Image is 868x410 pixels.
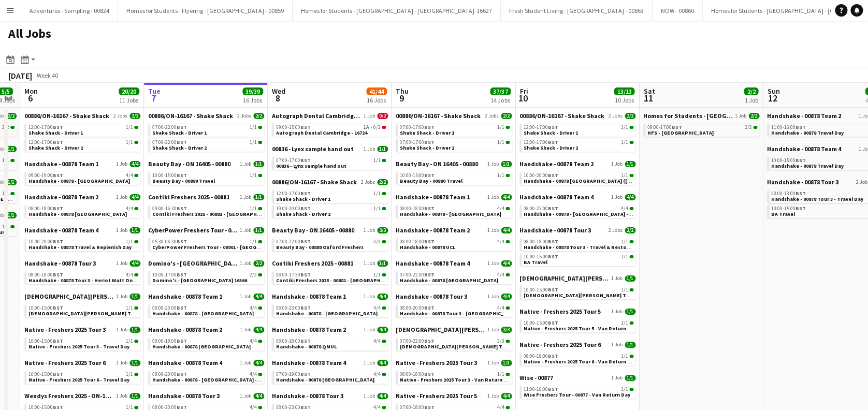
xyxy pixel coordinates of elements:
span: 07:00-17:00 [400,125,435,130]
span: Handshake - 00878 Travel Day [771,129,844,136]
span: 07:00-17:00 [400,140,435,145]
div: Handshake - 00878 Tour 31 Job4/408:00-18:00BST4/4Handshake - 00878 Tour 3 - Heriot Watt Onsite Day [24,259,140,292]
span: BST [795,124,806,130]
span: BST [548,253,558,260]
a: 07:00-17:00BST1/1Shake Shack - Driver 1 [400,124,510,136]
span: Shake Shack - Driver 2 [524,144,578,151]
span: 1 Job [116,227,127,233]
span: 1 Job [240,161,251,167]
span: Handshake - 00878 Team 2 [767,112,841,120]
span: BST [300,157,311,164]
span: 1/1 [126,239,133,244]
span: 4/4 [129,194,140,200]
span: 1/1 [621,125,628,130]
span: Handshake - 00878 Team 4 [767,145,841,153]
a: 07:00-22:00BST3/3Beauty Bay - 00880 Oxford Freshers [276,238,386,250]
span: 09:00-15:00 [276,125,311,130]
span: 3/3 [377,227,388,233]
a: Handshake - 00878 Team 21 Job4/4 [24,193,140,201]
span: Handshake - 00878 Team 4 [24,226,98,234]
span: Beauty Bay - ON 16405 - 00880 [272,226,354,234]
span: 10:00-20:00 [524,173,558,178]
span: 4/4 [129,260,140,267]
span: 09:00-16:30 [152,206,187,211]
span: 10:00-20:00 [28,239,63,244]
a: Contiki Freshers 2025 - 008811 Job1/1 [148,193,264,201]
div: Beauty Bay - ON 16405 - 008801 Job1/110:00-15:00BST1/1Beauty Bay - 00880 Travel [148,160,264,193]
span: 1 Job [611,194,623,200]
span: 1/1 [621,140,628,145]
div: Homes for Students - [GEOGRAPHIC_DATA]1 Job2/209:00-17:00BST2/2HFS - [GEOGRAPHIC_DATA] [643,112,759,139]
button: Homes for Students - Flyering - [GEOGRAPHIC_DATA] - 00859 [118,1,293,21]
span: 1/1 [250,125,257,130]
span: 2/2 [253,113,264,119]
span: 4/4 [126,173,133,178]
button: NOW - 00860 [653,1,703,21]
span: BST [795,157,806,164]
span: 1/1 [2,158,9,163]
a: 10:00-15:00BST1/1Beauty Bay - 00880 Travel [400,172,510,184]
span: 1 Job [240,194,251,200]
a: 08:00-18:00BST4/4Handshake - 00878 UCL [400,238,510,250]
span: 00886/ON-16167 - Shake Shack [519,112,604,120]
a: 09:00-15:00BST1A•0/2Autograph Dental Cambridge - 16724 [276,124,386,136]
span: Beauty Bay - 00880 Travel [152,178,215,184]
span: Handshake - 00878 Tour 3 - Travel & Restock Day [524,244,643,251]
span: 1 Job [240,260,251,267]
span: 2 Jobs [237,113,251,119]
span: 1 Job [116,194,127,200]
span: 1 Job [364,113,375,119]
span: 08:00-18:00 [524,239,558,244]
span: BST [795,205,806,212]
a: Autograph Dental Cambridge - 167241 Job0/2 [272,112,388,120]
span: Handshake - 00878 Team 2 [24,193,98,201]
span: BST [300,190,311,197]
span: BST [795,190,806,197]
a: Handshake - 00878 Team 11 Job4/4 [24,160,140,168]
span: 1 Job [116,161,127,167]
span: 1/1 [253,227,264,233]
div: Autograph Dental Cambridge - 167241 Job0/209:00-15:00BST1A•0/2Autograph Dental Cambridge - 16724 [272,112,388,145]
span: 08:00-23:00 [524,206,558,211]
a: Handshake - 00878 Team 41 Job1/1 [24,226,140,234]
span: 09:00-19:00 [28,173,63,178]
a: Handshake - 00878 Team 21 Job1/1 [519,160,635,168]
span: 1/1 [6,179,17,185]
span: 3/3 [373,239,381,244]
span: 1 Job [116,260,127,267]
span: BST [300,238,311,245]
span: Handshake - 00878 Tour 3 [767,178,838,186]
div: Handshake - 00878 Team 41 Job4/407:00-22:00BST4/4Handshake - 00878 [GEOGRAPHIC_DATA] [396,259,512,292]
div: 00886/ON-16167 - Shake Shack2 Jobs2/207:00-17:00BST1/1Shake Shack - Driver 107:00-17:00BST1/1Shak... [396,112,512,160]
div: Domino's - [GEOGRAPHIC_DATA] 163661 Job2/210:00-17:00BST2/2Domino's - [GEOGRAPHIC_DATA] 16366 [148,259,264,292]
span: 2 Jobs [113,113,127,119]
span: 10:00-15:00 [771,158,806,163]
div: Handshake - 00878 Team 41 Job1/110:00-20:00BST1/1Handshake - 00878 Travel & Replenish Day [24,226,140,259]
a: 07:00-17:00BST1/1Shake Shack - Driver 2 [400,139,510,151]
span: 2/2 [129,113,140,119]
span: Shake Shack - Driver 1 [28,129,83,136]
span: BST [548,238,558,245]
span: BST [177,124,187,130]
button: Homes for Students - [GEOGRAPHIC_DATA] - [GEOGRAPHIC_DATA]-16627 [293,1,501,21]
span: 08:00-13:00 [771,191,806,196]
a: 07:00-22:00BST1/1Shake Shack - Driver 1 [152,124,262,136]
span: BST [548,172,558,179]
a: Handshake - 00878 Team 41 Job4/4 [396,259,512,267]
span: 2/2 [377,179,388,185]
span: 1A [364,125,369,130]
span: BST [548,205,558,212]
span: 07:00-22:00 [152,140,187,145]
span: Handshake - 00878 Team 2 [519,160,594,168]
div: 00836 - Lynx sample hand out1 Job1/107:00-17:00BST1/100836 - Lynx sample hand out [272,145,388,178]
span: 09:00-17:00 [647,125,682,130]
span: BST [548,139,558,145]
span: 12:00-17:00 [524,140,558,145]
a: Contiki Freshers 2025 - 008811 Job1/1 [272,259,388,267]
div: 00886/ON-16167 - Shake Shack2 Jobs2/212:00-17:00BST1/1Shake Shack - Driver 112:00-17:00BST1/1Shak... [519,112,635,160]
span: 2/2 [745,125,752,130]
span: Shake Shack - Driver 2 [28,144,83,151]
span: 1/1 [625,161,635,167]
span: BST [548,124,558,130]
span: Handshake - 00878 UCL [400,244,455,251]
